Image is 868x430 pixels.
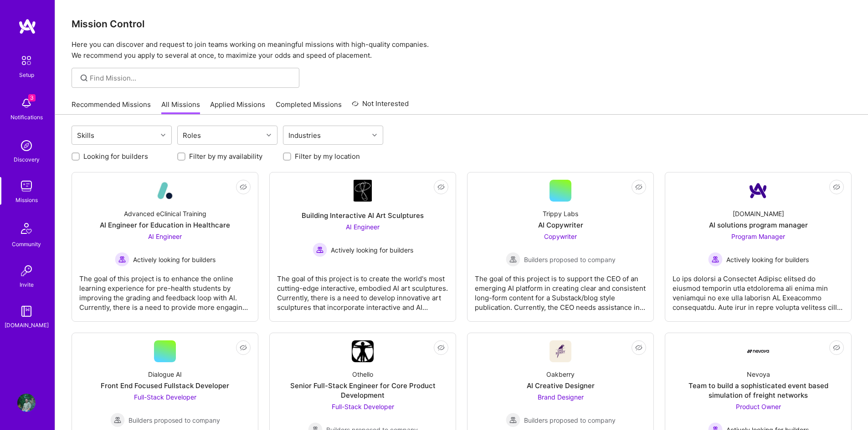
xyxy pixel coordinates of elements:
[352,340,374,362] img: Company Logo
[101,381,229,390] div: Front End Focused Fullstack Developer
[506,413,520,427] img: Builders proposed to company
[189,152,262,161] label: Filter by my availability
[148,369,182,379] div: Dialogue AI
[736,403,781,410] span: Product Owner
[12,239,41,249] div: Community
[747,369,770,379] div: Nevoya
[437,183,445,191] i: icon EyeClosed
[180,129,203,142] div: Roles
[372,133,377,137] i: icon Chevron
[154,180,176,202] img: Company Logo
[240,183,247,191] i: icon EyeClosed
[210,100,265,115] a: Applied Missions
[352,98,409,115] a: Not Interested
[747,180,769,202] img: Company Logo
[90,73,293,83] input: Find Mission...
[524,255,616,264] span: Builders proposed to company
[277,381,448,400] div: Senior Full-Stack Engineer for Core Product Development
[100,220,230,230] div: AI Engineer for Education in Healthcare
[747,349,769,353] img: Company Logo
[15,218,37,239] img: Community
[538,393,584,401] span: Brand Designer
[475,267,646,312] div: The goal of this project is to support the CEO of an emerging AI platform in creating clear and c...
[550,340,571,362] img: Company Logo
[10,112,43,122] div: Notifications
[346,223,380,231] span: AI Engineer
[128,415,220,425] span: Builders proposed to company
[15,195,38,205] div: Missions
[277,267,448,312] div: The goal of this project is to create the world's most cutting-edge interactive, embodied AI art ...
[276,100,342,115] a: Completed Missions
[161,133,165,137] i: icon Chevron
[148,233,182,240] span: AI Engineer
[161,100,200,115] a: All Missions
[673,381,844,400] div: Team to build a sophisticated event based simulation of freight networks
[110,413,125,427] img: Builders proposed to company
[708,252,723,267] img: Actively looking for builders
[19,70,34,80] div: Setup
[240,344,247,351] i: icon EyeClosed
[731,233,785,240] span: Program Manager
[115,252,129,267] img: Actively looking for builders
[83,152,148,161] label: Looking for builders
[17,394,36,412] img: User Avatar
[267,133,271,137] i: icon Chevron
[313,243,327,257] img: Actively looking for builders
[635,183,642,191] i: icon EyeClosed
[538,220,583,230] div: AI Copywriter
[352,369,373,379] div: Othello
[726,255,809,264] span: Actively looking for builders
[79,267,251,312] div: The goal of this project is to enhance the online learning experience for pre-health students by ...
[133,255,216,264] span: Actively looking for builders
[79,180,251,314] a: Company LogoAdvanced eClinical TrainingAI Engineer for Education in HealthcareAI Engineer Activel...
[295,152,360,161] label: Filter by my location
[437,344,445,351] i: icon EyeClosed
[72,39,852,61] p: Here you can discover and request to join teams working on meaningful missions with high-quality ...
[833,344,840,351] i: icon EyeClosed
[20,280,34,289] div: Invite
[75,129,97,142] div: Skills
[635,344,642,351] i: icon EyeClosed
[673,180,844,314] a: Company Logo[DOMAIN_NAME]AI solutions program managerProgram Manager Actively looking for builder...
[709,220,808,230] div: AI solutions program manager
[302,211,424,220] div: Building Interactive AI Art Sculptures
[527,381,595,390] div: AI Creative Designer
[79,73,89,83] i: icon SearchGrey
[124,209,206,218] div: Advanced eClinical Training
[17,51,36,70] img: setup
[72,100,151,115] a: Recommended Missions
[14,155,40,164] div: Discovery
[733,209,784,218] div: [DOMAIN_NAME]
[524,415,616,425] span: Builders proposed to company
[332,403,394,410] span: Full-Stack Developer
[277,180,448,314] a: Company LogoBuilding Interactive AI Art SculpturesAI Engineer Actively looking for buildersActive...
[17,177,36,195] img: teamwork
[17,262,36,280] img: Invite
[72,18,852,30] h3: Mission Control
[28,94,36,101] span: 3
[546,369,575,379] div: Oakberry
[134,393,196,401] span: Full-Stack Developer
[833,183,840,191] i: icon EyeClosed
[5,320,49,330] div: [DOMAIN_NAME]
[475,180,646,314] a: Trippy LabsAI CopywriterCopywriter Builders proposed to companyBuilders proposed to companyThe go...
[331,245,413,255] span: Actively looking for builders
[17,302,36,320] img: guide book
[18,18,36,35] img: logo
[673,267,844,312] div: Lo ips dolorsi a Consectet Adipisc elitsed do eiusmod temporin utla etdolorema ali enima min veni...
[544,233,577,240] span: Copywriter
[15,394,38,412] a: User Avatar
[354,180,372,202] img: Company Logo
[17,94,36,112] img: bell
[286,129,323,142] div: Industries
[506,252,520,267] img: Builders proposed to company
[543,209,578,218] div: Trippy Labs
[17,137,36,155] img: discovery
